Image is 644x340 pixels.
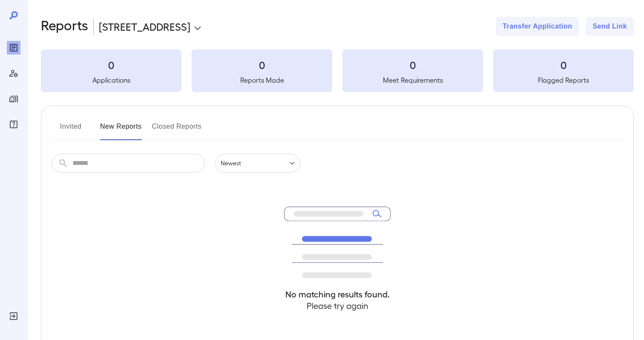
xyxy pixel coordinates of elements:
h4: No matching results found. [284,288,391,300]
div: Log Out [7,309,20,323]
h3: 0 [192,58,332,72]
h3: 0 [493,58,634,72]
h5: Flagged Reports [493,75,634,85]
h4: Please try again [284,300,391,311]
button: Transfer Application [496,17,579,36]
h5: Applications [41,75,181,85]
h3: 0 [342,58,483,72]
div: Manage Properties [7,92,20,106]
h3: 0 [41,58,181,72]
button: Invited [52,120,90,140]
h5: Reports Made [192,75,332,85]
h2: Reports [41,17,88,36]
div: Manage Users [7,66,20,80]
summary: 0Applications0Reports Made0Meet Requirements0Flagged Reports [41,49,634,92]
div: Reports [7,41,20,55]
button: Send Link [586,17,634,36]
h5: Meet Requirements [342,75,483,85]
div: FAQ [7,118,20,131]
button: Closed Reports [152,120,202,140]
p: [STREET_ADDRESS] [99,20,190,33]
button: New Reports [100,120,142,140]
div: Newest [215,154,300,173]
